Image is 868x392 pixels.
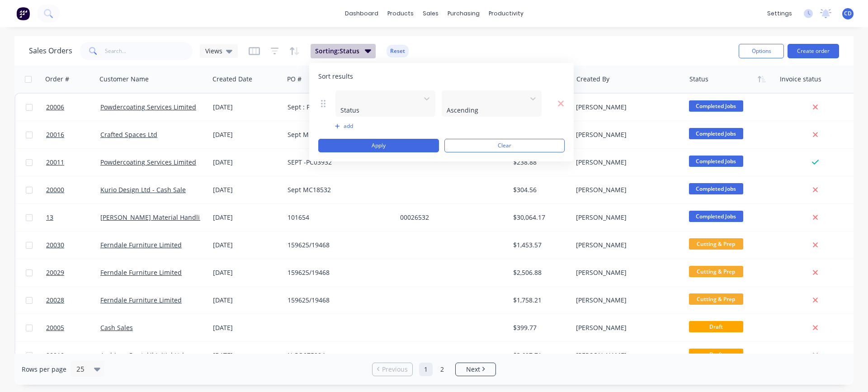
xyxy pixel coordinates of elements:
[513,158,566,167] div: $238.88
[46,204,100,231] a: 13
[340,7,383,20] a: dashboard
[288,185,388,194] div: Sept MC18532
[213,351,280,360] div: [DATE]
[383,7,418,20] div: products
[513,213,566,222] div: $30,064.17
[288,268,388,277] div: 159625/19468
[443,7,484,20] div: purchasing
[100,268,182,277] a: Ferndale Furniture Limited
[212,75,252,84] div: Created Date
[288,351,388,360] div: N-PO075284
[387,45,409,57] button: Reset
[105,42,193,60] input: Search...
[576,103,676,112] div: [PERSON_NAME]
[46,185,64,194] span: 20000
[576,130,676,139] div: [PERSON_NAME]
[46,103,64,112] span: 20006
[400,213,500,222] div: 00026532
[435,363,449,376] a: Page 2
[318,72,353,81] span: Sort results
[689,266,743,277] span: Cutting & Prep
[318,139,439,152] button: Apply
[46,149,100,176] a: 20011
[213,185,280,194] div: [DATE]
[739,44,784,58] button: Options
[576,351,676,360] div: [PERSON_NAME]
[373,365,412,374] a: Previous page
[466,365,480,374] span: Next
[46,121,100,148] a: 20016
[576,158,676,167] div: [PERSON_NAME]
[576,323,676,332] div: [PERSON_NAME]
[689,293,743,305] span: Cutting & Prep
[689,100,743,112] span: Completed Jobs
[689,211,743,222] span: Completed Jobs
[689,321,743,332] span: Draft
[100,130,157,139] a: Crafted Spaces Ltd
[288,241,388,250] div: 159625/19468
[287,75,302,84] div: PO #
[213,158,280,167] div: [DATE]
[46,213,53,222] span: 13
[288,296,388,305] div: 159625/19468
[46,342,100,369] a: 20010
[576,268,676,277] div: [PERSON_NAME]
[46,94,100,121] a: 20006
[689,156,743,167] span: Completed Jobs
[288,130,388,139] div: Sept MC18521 4 floating shelves
[213,268,280,277] div: [DATE]
[100,323,133,332] a: Cash Sales
[288,158,388,167] div: SEPT -PC03932
[100,351,184,359] a: Ambius - Rentokil Initial Ltd
[213,296,280,305] div: [DATE]
[340,105,387,115] div: Status
[213,323,280,332] div: [DATE]
[513,296,566,305] div: $1,758.21
[844,9,852,18] span: CD
[29,47,72,55] h1: Sales Orders
[335,123,436,130] button: add
[689,238,743,250] span: Cutting & Prep
[45,75,69,84] div: Order #
[46,296,64,305] span: 20028
[100,185,186,194] a: Kurio Design Ltd - Cash Sale
[513,323,566,332] div: $399.77
[213,241,280,250] div: [DATE]
[288,103,388,112] div: Sept : PC03917 trolley mesh
[46,158,64,167] span: 20011
[382,365,408,374] span: Previous
[576,213,676,222] div: [PERSON_NAME]
[513,351,566,360] div: $3,607.71
[100,213,219,222] a: [PERSON_NAME] Material Handling Ltd
[513,241,566,250] div: $1,453.57
[100,158,196,166] a: Powdercoating Services Limited
[576,185,676,194] div: [PERSON_NAME]
[46,231,100,259] a: 20030
[780,75,821,84] div: Invoice status
[576,241,676,250] div: [PERSON_NAME]
[99,75,149,84] div: Customer Name
[100,103,196,111] a: Powdercoating Services Limited
[456,365,495,374] a: Next page
[213,103,280,112] div: [DATE]
[311,44,376,58] button: Sorting:Status
[418,7,443,20] div: sales
[46,241,64,250] span: 20030
[689,75,708,84] div: Status
[689,128,743,139] span: Completed Jobs
[46,287,100,314] a: 20028
[46,351,64,360] span: 20010
[447,105,500,115] div: Ascending
[576,75,609,84] div: Created By
[763,7,797,20] div: settings
[213,213,280,222] div: [DATE]
[46,323,64,332] span: 20005
[16,7,30,20] img: Factory
[288,213,388,222] div: 101654
[46,268,64,277] span: 20029
[576,296,676,305] div: [PERSON_NAME]
[22,365,66,374] span: Rows per page
[689,183,743,194] span: Completed Jobs
[100,241,182,249] a: Ferndale Furniture Limited
[513,185,566,194] div: $304.56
